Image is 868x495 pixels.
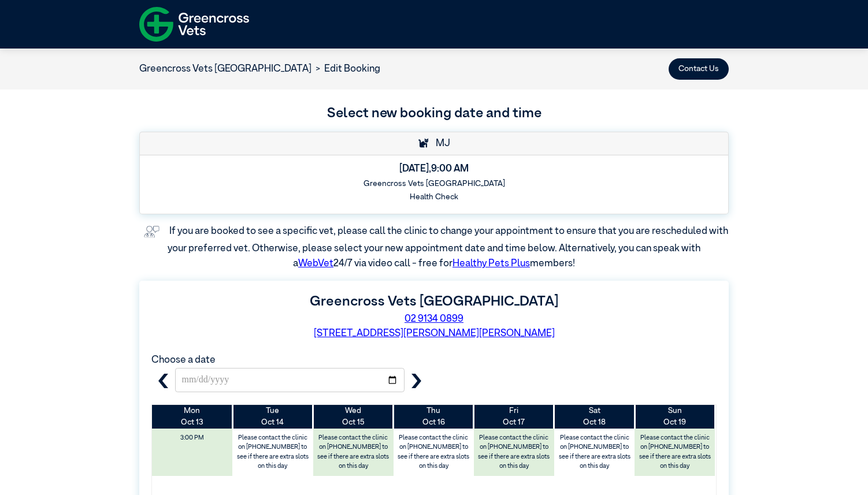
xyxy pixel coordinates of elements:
[233,431,312,474] label: Please contact the clinic on [PHONE_NUMBER] to see if there are extra slots on this day
[140,222,164,241] img: vet
[475,431,554,474] label: Please contact the clinic on [PHONE_NUMBER] to see if there are extra slots on this day
[139,62,380,77] nav: breadcrumb
[313,405,394,429] th: Oct 15
[430,139,450,148] span: MJ
[555,431,634,474] label: Please contact the clinic on [PHONE_NUMBER] to see if there are extra slots on this day
[314,431,392,474] label: Please contact the clinic on [PHONE_NUMBER] to see if there are extra slots on this day
[139,3,249,46] img: f-logo
[168,226,730,268] label: If you are booked to see a specific vet, please call the clinic to change your appointment to ens...
[314,329,555,338] a: [STREET_ADDRESS][PERSON_NAME][PERSON_NAME]
[554,405,635,429] th: Oct 18
[139,103,729,124] h3: Select new booking date and time
[636,431,714,474] label: Please contact the clinic on [PHONE_NUMBER] to see if there are extra slots on this day
[635,405,715,429] th: Oct 19
[152,405,232,429] th: Oct 13
[151,355,216,365] label: Choose a date
[310,295,558,308] label: Greencross Vets [GEOGRAPHIC_DATA]
[148,163,721,175] h5: [DATE] , 9:00 AM
[148,179,721,188] h6: Greencross Vets [GEOGRAPHIC_DATA]
[298,259,333,269] a: WebVet
[311,62,380,77] li: Edit Booking
[155,431,229,445] span: 3:00 PM
[669,58,729,80] button: Contact Us
[474,405,554,429] th: Oct 17
[139,64,311,74] a: Greencross Vets [GEOGRAPHIC_DATA]
[405,314,463,324] a: 02 9134 0899
[148,192,721,202] h6: Health Check
[232,405,313,429] th: Oct 14
[394,431,473,474] label: Please contact the clinic on [PHONE_NUMBER] to see if there are extra slots on this day
[394,405,474,429] th: Oct 16
[452,259,530,269] a: Healthy Pets Plus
